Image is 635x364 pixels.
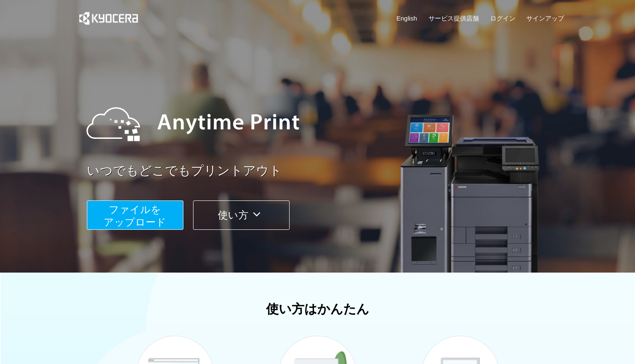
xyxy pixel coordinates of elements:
button: ファイルを​​アップロード [87,200,183,230]
a: サービス提供店舗 [429,14,479,23]
a: サインアップ [526,14,564,23]
button: 使い方 [193,200,290,230]
a: いつでもどこでもプリントアウト [87,162,570,180]
span: ファイルを ​​アップロード [104,204,166,228]
a: English [397,14,417,23]
a: ログイン [490,14,515,23]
